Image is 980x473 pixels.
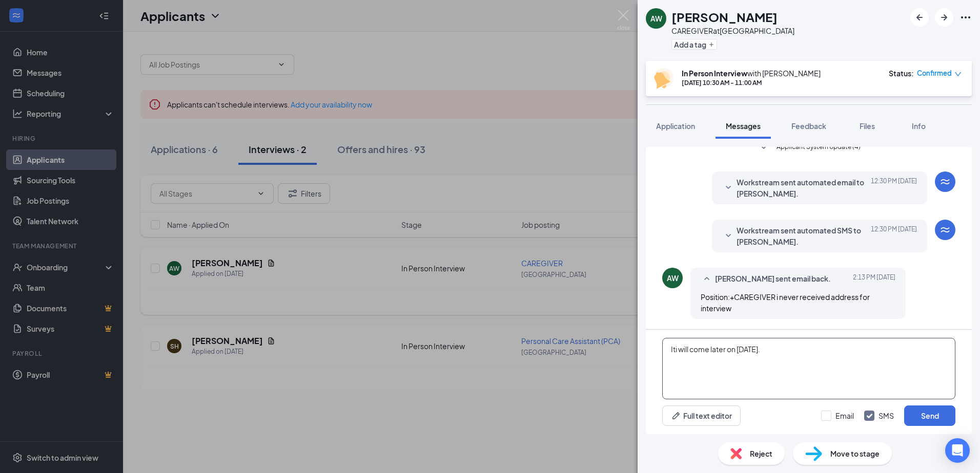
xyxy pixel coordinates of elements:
svg: Plus [708,41,714,48]
svg: SmallChevronDown [758,142,770,154]
div: Open Intercom Messenger [945,438,970,463]
span: down [954,71,962,78]
button: SmallChevronDownApplicant System Update (4) [758,142,861,154]
svg: ArrowRight [938,11,950,24]
span: Feedback [791,121,826,131]
span: [DATE] 12:30 PM [871,225,917,247]
button: Full text editorPen [662,405,741,426]
span: Position:+CAREGIVER i never received address for interview [701,292,870,313]
button: PlusAdd a tag [671,39,717,50]
svg: SmallChevronDown [722,182,734,194]
div: [DATE] 10:30 AM - 11:00 AM [682,78,821,87]
div: Status : [889,68,914,78]
span: Application [656,121,695,131]
svg: WorkstreamLogo [939,224,951,236]
div: AW [667,273,679,283]
span: [DATE] 12:30 PM [871,177,917,199]
div: AW [650,13,662,24]
svg: WorkstreamLogo [939,176,951,188]
textarea: Iti will come later on [DATE]. [662,338,955,399]
button: ArrowLeftNew [910,8,929,27]
svg: SmallChevronUp [701,273,713,285]
span: Applicant System Update (4) [777,142,861,154]
svg: Ellipses [959,11,972,24]
span: Move to stage [830,448,880,459]
svg: Pen [671,411,681,421]
svg: SmallChevronDown [722,230,734,242]
button: ArrowRight [935,8,953,27]
button: Send [904,405,955,426]
div: CAREGIVER at [GEOGRAPHIC_DATA] [671,26,794,36]
b: In Person Interview [682,69,747,78]
span: Workstream sent automated SMS to [PERSON_NAME]. [737,225,871,247]
span: Reject [750,448,772,459]
span: Messages [726,121,761,131]
span: Info [912,121,926,131]
div: with [PERSON_NAME] [682,68,821,78]
span: [DATE] 2:13 PM [853,273,895,285]
h1: [PERSON_NAME] [671,8,778,26]
span: Confirmed [917,68,952,78]
span: [PERSON_NAME] sent email back. [715,273,831,285]
span: Files [860,121,875,131]
svg: ArrowLeftNew [913,11,926,24]
span: Workstream sent automated email to [PERSON_NAME]. [737,177,871,199]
